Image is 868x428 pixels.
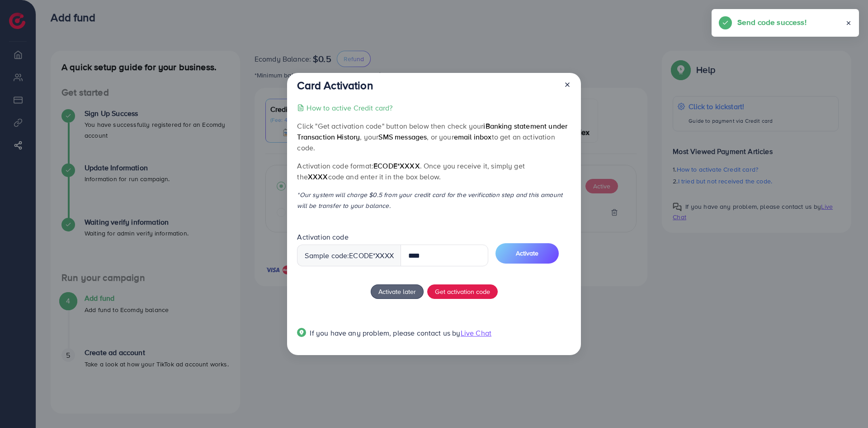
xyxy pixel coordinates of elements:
span: iBanking statement under Transaction History [297,121,567,142]
button: Activate later [371,284,424,299]
span: ecode*XXXX [373,161,420,171]
span: If you have any problem, please contact us by [310,328,460,338]
img: Popup guide [297,328,306,337]
span: Activate later [378,287,416,296]
div: Sample code: *XXXX [297,245,401,266]
span: ecode [349,250,373,261]
p: Click "Get activation code" button below then check your , your , or your to get an activation code. [297,120,571,153]
span: Activate [516,249,538,258]
label: Activation code [297,232,348,242]
p: *Our system will charge $0.5 from your credit card for the verification step and this amount will... [297,189,571,211]
h5: Send code success! [737,16,807,28]
p: Activation code format: . Once you receive it, simply get the code and enter it in the box below. [297,160,571,182]
span: XXXX [308,172,328,182]
iframe: Chat [830,387,861,421]
span: email inbox [454,132,492,142]
button: Get activation code [427,284,498,299]
p: How to active Credit card? [307,102,392,113]
span: Get activation code [435,287,490,296]
span: SMS messages [378,132,427,142]
button: Activate [495,243,559,264]
h3: Card Activation [297,79,373,92]
span: Live Chat [461,328,491,338]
